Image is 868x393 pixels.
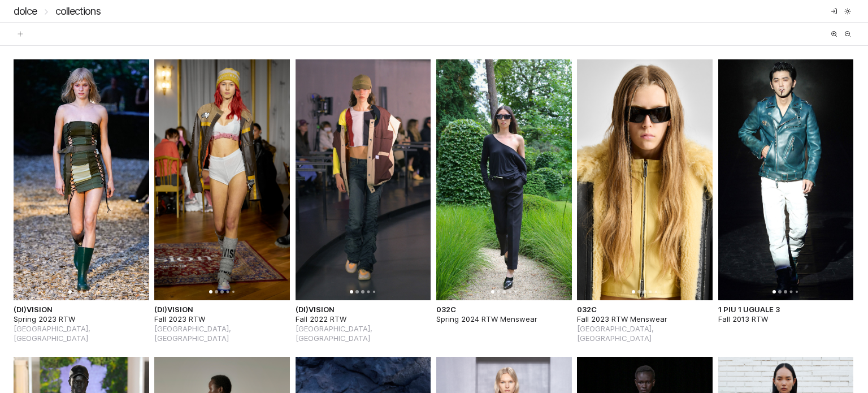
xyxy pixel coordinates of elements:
[296,305,431,314] h2: (Di)vision
[827,27,841,41] button: Zoom In
[14,324,149,343] p: [GEOGRAPHIC_DATA], [GEOGRAPHIC_DATA]
[296,314,431,324] h3: Fall 2022 RTW
[718,59,854,324] a: 1 Piu 1 Uguale 3Fall 2013 RTW
[14,5,37,17] a: DOLCE
[577,59,713,343] a: 032cFall 2023 RTW Menswear[GEOGRAPHIC_DATA], [GEOGRAPHIC_DATA]
[14,314,149,324] h3: Spring 2023 RTW
[841,5,854,18] button: Toggle theme
[14,305,149,314] h2: (Di)vision
[14,59,149,343] a: (Di)visionSpring 2023 RTW[GEOGRAPHIC_DATA], [GEOGRAPHIC_DATA]
[827,5,841,18] a: Log in
[14,27,27,41] button: Add filter
[154,59,290,343] a: (Di)visionFall 2023 RTW[GEOGRAPHIC_DATA], [GEOGRAPHIC_DATA]
[436,305,572,314] h2: 032c
[718,305,854,314] h2: 1 Piu 1 Uguale 3
[55,5,101,17] a: collections
[296,324,431,343] p: [GEOGRAPHIC_DATA], [GEOGRAPHIC_DATA]
[577,324,713,343] p: [GEOGRAPHIC_DATA], [GEOGRAPHIC_DATA]
[154,314,290,324] h3: Fall 2023 RTW
[577,305,713,314] h2: 032c
[154,305,290,314] h2: (Di)vision
[296,59,431,343] a: (Di)visionFall 2022 RTW[GEOGRAPHIC_DATA], [GEOGRAPHIC_DATA]
[577,314,713,324] h3: Fall 2023 RTW Menswear
[718,314,854,324] h3: Fall 2013 RTW
[436,59,572,324] a: 032cSpring 2024 RTW Menswear
[154,324,290,343] p: [GEOGRAPHIC_DATA], [GEOGRAPHIC_DATA]
[841,27,854,41] button: Zoom Out
[436,314,572,324] h3: Spring 2024 RTW Menswear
